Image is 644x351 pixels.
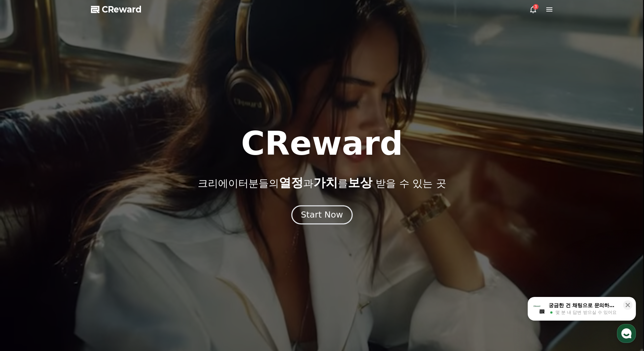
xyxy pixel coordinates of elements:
[104,224,113,230] span: 설정
[291,205,353,224] button: Start Now
[533,4,539,9] div: 3
[62,225,70,230] span: 대화
[348,176,372,190] span: 보상
[301,209,343,221] div: Start Now
[91,4,142,15] a: CReward
[279,176,303,190] span: 열정
[241,127,403,160] h1: CReward
[87,214,130,231] a: 설정
[2,214,45,231] a: 홈
[293,212,351,219] a: Start Now
[102,4,142,15] span: CReward
[45,214,87,231] a: 대화
[198,176,446,190] p: 크리에이터분들의 과 를 받을 수 있는 곳
[21,224,25,230] span: 홈
[529,5,537,14] a: 3
[313,176,338,190] span: 가치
